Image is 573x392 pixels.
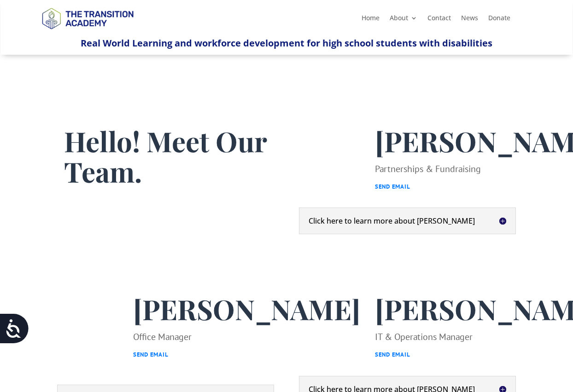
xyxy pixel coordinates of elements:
span: Hello! Meet Our Team. [64,122,267,190]
a: News [461,15,478,25]
img: TTA Brand_TTA Primary Logo_Horizontal_Light BG [38,2,137,35]
span: Real World Learning and workforce development for high school students with disabilities [81,37,492,49]
span: [PERSON_NAME] [133,290,360,327]
a: Send Email [133,351,169,358]
a: Home [362,15,380,25]
a: Donate [488,15,510,25]
span: Partnerships & Fundraising [375,163,481,175]
a: About [390,15,417,25]
a: Send Email [375,351,410,358]
p: Office Manager [133,329,360,363]
h5: Click here to learn more about [PERSON_NAME] [309,217,506,225]
a: Send Email [375,183,410,190]
a: Logo-Noticias [38,28,137,36]
a: Contact [427,15,451,25]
